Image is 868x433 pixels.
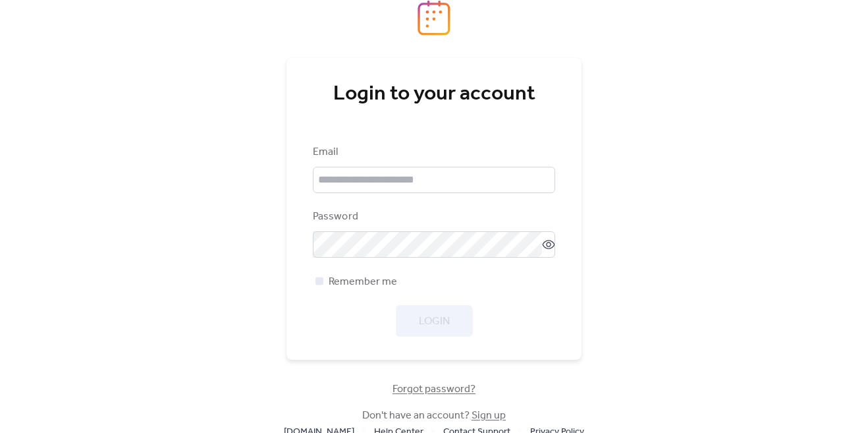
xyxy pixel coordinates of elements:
[393,382,475,397] span: Forgot password?
[313,144,553,160] div: Email
[313,81,555,107] div: Login to your account
[393,386,475,393] a: Forgot password?
[313,209,553,225] div: Password
[472,405,506,426] a: Sign up
[329,274,397,290] span: Remember me
[362,408,506,424] span: Don't have an account?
